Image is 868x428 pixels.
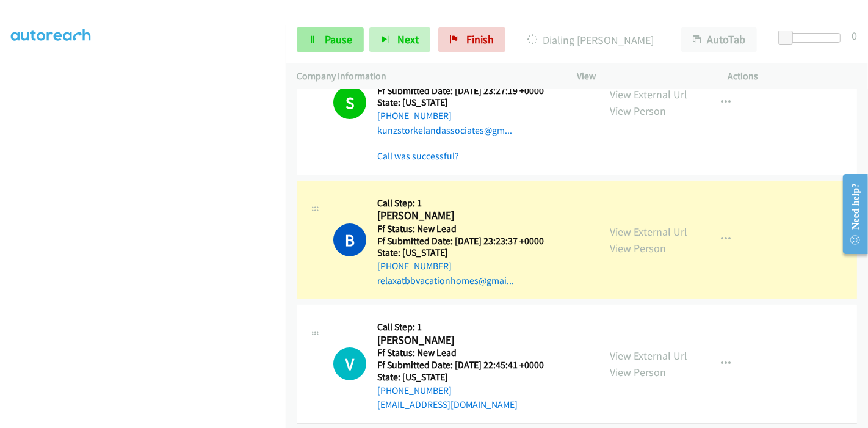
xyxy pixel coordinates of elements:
span: Finish [466,32,494,46]
h5: Call Step: 1 [377,197,559,209]
a: View External Url [610,225,687,239]
button: AutoTab [681,27,757,52]
a: View Person [610,365,666,379]
div: 0 [852,27,857,44]
h5: Ff Status: New Lead [377,223,559,235]
p: Dialing [PERSON_NAME] [522,32,659,48]
a: [PHONE_NUMBER] [377,385,452,396]
h5: Ff Submitted Date: [DATE] 23:23:37 +0000 [377,235,559,247]
span: Next [397,32,419,46]
a: View External Url [610,349,687,363]
p: View [577,69,706,84]
a: [PHONE_NUMBER] [377,260,452,272]
a: Call was successful? [377,150,459,162]
h5: State: [US_STATE] [377,96,559,109]
h1: V [333,347,366,380]
a: View External Url [610,87,687,101]
p: Company Information [297,69,555,84]
a: View Person [610,104,666,118]
p: Actions [728,69,858,84]
a: [EMAIL_ADDRESS][DOMAIN_NAME] [377,399,518,410]
h5: Ff Submitted Date: [DATE] 23:27:19 +0000 [377,85,559,97]
button: Next [369,27,430,52]
h2: [PERSON_NAME] [377,333,559,347]
h1: B [333,223,366,256]
span: Pause [325,32,352,46]
h5: Call Step: 1 [377,321,559,333]
a: kunzstorkelandassociates@gm... [377,125,512,136]
a: [PHONE_NUMBER] [377,110,452,122]
h1: S [333,86,366,119]
h5: State: [US_STATE] [377,247,559,259]
iframe: Resource Center [833,165,868,263]
div: The call is yet to be attempted [333,347,366,380]
h5: Ff Status: New Lead [377,347,559,359]
a: Finish [438,27,505,52]
div: Delay between calls (in seconds) [784,33,841,43]
h5: Ff Submitted Date: [DATE] 22:45:41 +0000 [377,359,559,371]
a: relaxatbbvacationhomes@gmai... [377,275,514,286]
a: Pause [297,27,364,52]
a: View Person [610,241,666,255]
h2: [PERSON_NAME] [377,209,559,223]
h5: State: [US_STATE] [377,371,559,383]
